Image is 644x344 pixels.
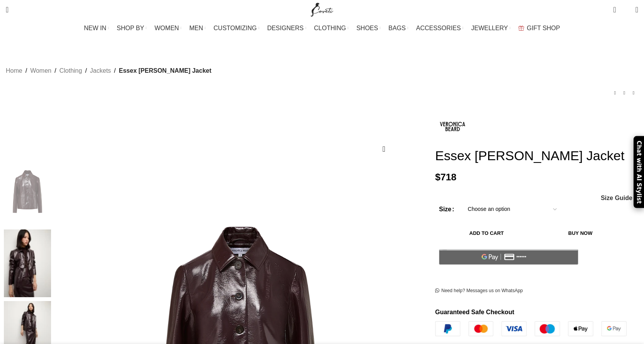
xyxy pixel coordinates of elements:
img: Veronica Beard [4,229,51,298]
a: Site logo [309,6,335,12]
span: Size Guide [601,195,632,201]
bdi: 718 [435,172,456,182]
span: CLOTHING [314,24,346,32]
span: CUSTOMIZING [214,24,257,32]
span: BAGS [388,24,405,32]
a: Clothing [59,66,82,76]
a: DESIGNERS [267,21,306,36]
label: Size [439,204,454,214]
text: •••••• [516,254,526,260]
span: ACCESSORIES [416,24,461,32]
a: CUSTOMIZING [214,21,260,36]
button: Add to cart [439,225,534,241]
img: guaranteed-safe-checkout-bordered.j [435,321,627,337]
img: Veronica Beard Jackets [4,157,51,226]
button: Buy now [538,225,623,241]
a: 0 [609,2,620,17]
img: Veronica Beard [435,109,470,144]
a: NEW IN [84,21,109,36]
a: Next product [629,88,638,98]
h1: Essex [PERSON_NAME] Jacket [435,148,638,164]
a: Search [2,2,12,17]
span: MEN [190,24,203,32]
button: Pay with GPay [439,249,578,265]
a: BAGS [388,21,408,36]
a: SHOP BY [117,21,147,36]
span: SHOP BY [117,24,144,32]
a: Previous product [610,88,620,98]
span: SHOES [356,24,378,32]
a: CLOTHING [314,21,349,36]
a: Need help? Messages us on WhatsApp [435,288,523,294]
img: GiftBag [518,26,524,31]
div: My Wishlist [622,2,630,17]
span: JEWELLERY [471,24,508,32]
a: WOMEN [155,21,182,36]
a: JEWELLERY [471,21,511,36]
span: $ [435,172,441,182]
a: Home [6,66,22,76]
span: GIFT SHOP [527,24,560,32]
a: ACCESSORIES [416,21,464,36]
a: Jackets [90,66,111,76]
span: WOMEN [155,24,179,32]
span: NEW IN [84,24,106,32]
a: SHOES [356,21,381,36]
span: Essex [PERSON_NAME] Jacket [119,66,211,76]
div: Main navigation [2,21,642,36]
span: DESIGNERS [267,24,304,32]
a: Size Guide [600,195,632,201]
span: 0 [614,4,620,10]
a: MEN [190,21,206,36]
a: Women [30,66,51,76]
strong: Guaranteed Safe Checkout [435,309,514,315]
span: 0 [624,8,629,14]
a: GIFT SHOP [518,21,560,36]
nav: Breadcrumb [6,66,212,76]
